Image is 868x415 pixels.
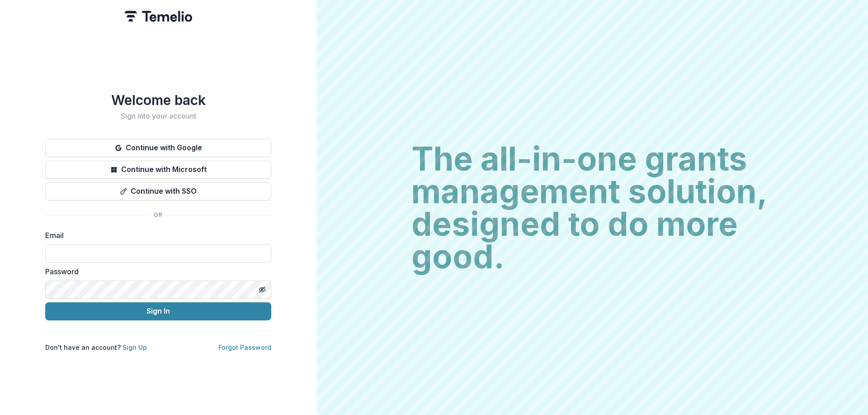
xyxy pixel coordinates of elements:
p: Don't have an account? [45,343,147,352]
button: Continue with SSO [45,182,271,200]
a: Forgot Password [218,343,271,351]
button: Continue with Google [45,139,271,157]
h2: Sign into your account [45,112,271,120]
label: Password [45,266,266,277]
h1: Welcome back [45,92,271,108]
a: Sign Up [123,343,147,351]
button: Continue with Microsoft [45,161,271,179]
button: Toggle password visibility [255,282,269,297]
button: Sign In [45,302,271,320]
img: Temelio [124,11,192,22]
label: Email [45,230,266,241]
